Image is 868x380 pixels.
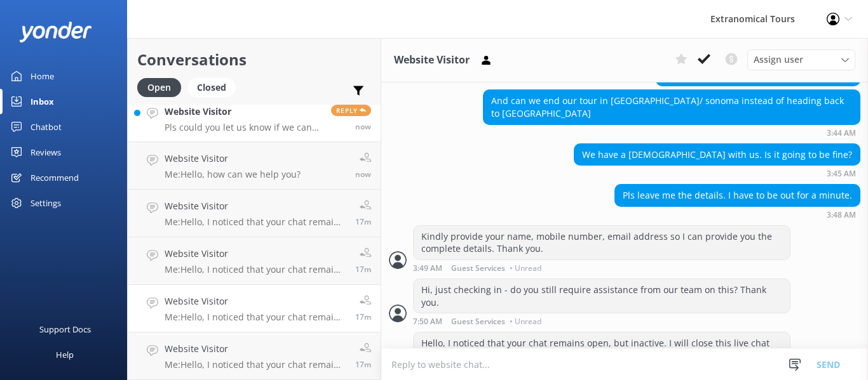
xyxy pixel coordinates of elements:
[747,49,855,70] div: Assign User
[413,263,790,272] div: Oct 08 2025 12:49pm (UTC -07:00) America/Tijuana
[484,90,860,124] div: And can we end our tour in [GEOGRAPHIC_DATA]/ sonoma instead of heading back to [GEOGRAPHIC_DATA]
[827,129,856,137] strong: 3:44 AM
[165,105,322,119] h4: Website Visitor
[165,359,346,370] p: Me: Hello, I noticed that your chat remains open, but inactive. I will close this live chat for n...
[31,140,61,165] div: Reviews
[137,48,371,72] h2: Conversations
[31,89,54,114] div: Inbox
[128,95,381,142] a: Website VisitorPls could you let us know if we can carry out luggage on teh Muri wood and napa tr...
[165,311,346,323] p: Me: Hello, I noticed that your chat remains open, but inactive. I will close this live chat for n...
[137,80,187,94] a: Open
[165,294,346,308] h4: Website Visitor
[165,216,346,228] p: Me: Hello, I noticed that your chat remains open, but inactive. I will close this live chat for n...
[451,265,505,272] span: Guest Services
[355,216,371,227] span: Oct 08 2025 06:26pm (UTC -07:00) America/Tijuana
[56,342,74,367] div: Help
[413,317,790,325] div: Oct 08 2025 04:50pm (UTC -07:00) America/Tijuana
[483,128,860,137] div: Oct 08 2025 12:44pm (UTC -07:00) America/Tijuana
[165,247,346,261] h4: Website Visitor
[19,22,92,43] img: yonder-white-logo.png
[187,80,242,94] a: Closed
[355,264,371,275] span: Oct 08 2025 06:26pm (UTC -07:00) America/Tijuana
[827,170,856,178] strong: 3:45 AM
[413,265,442,272] strong: 3:49 AM
[128,237,381,285] a: Website VisitorMe:Hello, I noticed that your chat remains open, but inactive. I will close this l...
[827,211,856,219] strong: 3:48 AM
[165,342,346,356] h4: Website Visitor
[165,199,346,213] h4: Website Visitor
[128,142,381,190] a: Website VisitorMe:Hello, how can we help you?now
[414,279,790,313] div: Hi, just checking in - do you still require assistance from our team on this? Thank you.
[355,169,371,180] span: Oct 08 2025 06:43pm (UTC -07:00) America/Tijuana
[574,169,860,178] div: Oct 08 2025 12:45pm (UTC -07:00) America/Tijuana
[31,114,62,140] div: Chatbot
[355,311,371,322] span: Oct 08 2025 06:26pm (UTC -07:00) America/Tijuana
[510,318,541,325] span: • Unread
[165,264,346,275] p: Me: Hello, I noticed that your chat remains open, but inactive. I will close this live chat for n...
[414,226,790,259] div: Kindly provide your name, mobile number, email address so I can provide you the complete details....
[128,285,381,332] a: Website VisitorMe:Hello, I noticed that your chat remains open, but inactive. I will close this l...
[414,332,790,379] div: Hello, I noticed that your chat remains open, but inactive. I will close this live chat for now; ...
[510,265,541,272] span: • Unread
[39,317,91,342] div: Support Docs
[451,318,505,325] span: Guest Services
[355,359,371,370] span: Oct 08 2025 06:26pm (UTC -07:00) America/Tijuana
[187,78,236,97] div: Closed
[31,190,61,216] div: Settings
[574,144,860,166] div: We have a [DEMOGRAPHIC_DATA] with us. Is it going to be fine?
[413,318,442,325] strong: 7:50 AM
[31,165,79,190] div: Recommend
[394,52,470,69] h3: Website Visitor
[165,169,301,180] p: Me: Hello, how can we help you?
[165,152,301,166] h4: Website Visitor
[128,190,381,237] a: Website VisitorMe:Hello, I noticed that your chat remains open, but inactive. I will close this l...
[614,210,860,219] div: Oct 08 2025 12:48pm (UTC -07:00) America/Tijuana
[331,105,371,116] span: Reply
[165,122,322,133] p: Pls could you let us know if we can carry out luggage on teh Muri wood and napa trip
[615,185,860,206] div: Pls leave me the details. I have to be out for a minute.
[355,121,371,132] span: Oct 08 2025 06:44pm (UTC -07:00) America/Tijuana
[754,53,803,67] span: Assign user
[128,332,381,380] a: Website VisitorMe:Hello, I noticed that your chat remains open, but inactive. I will close this l...
[137,78,181,97] div: Open
[31,63,54,89] div: Home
